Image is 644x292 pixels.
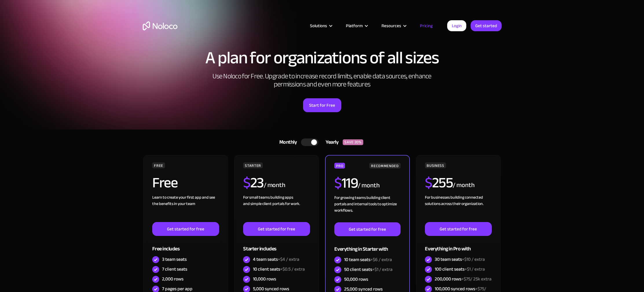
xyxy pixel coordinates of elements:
[310,22,327,29] div: Solutions
[462,255,485,264] span: +$10 / extra
[280,265,305,273] span: +$0.5 / extra
[334,169,342,197] span: $
[471,20,502,31] a: Get started
[162,286,192,292] div: 7 pages per app
[334,222,400,236] a: Get started for free
[243,162,263,168] div: STARTER
[318,138,343,147] div: Yearly
[162,266,187,272] div: 7 client seats
[253,286,289,292] div: 5,000 synced rows
[243,194,310,222] div: For small teams building apps and simple client portals for work. ‍
[453,181,474,190] div: / month
[143,21,177,30] a: home
[152,236,219,255] div: Free includes
[253,266,305,272] div: 10 client seats
[369,163,400,169] div: RECOMMENDED
[272,138,301,147] div: Monthly
[344,266,392,273] div: 50 client seats
[343,139,363,145] div: SAVE 20%
[334,236,400,255] div: Everything in Starter with
[334,163,345,169] div: PRO
[425,222,491,236] a: Get started for free
[334,176,358,190] h2: 119
[435,256,485,263] div: 30 team seats
[447,20,466,31] a: Login
[465,265,485,273] span: +$1 / extra
[372,265,392,274] span: +$1 / extra
[278,255,299,264] span: +$4 / extra
[435,266,485,272] div: 100 client seats
[253,276,276,282] div: 10,000 rows
[425,236,491,255] div: Everything in Pro with
[339,22,374,29] div: Platform
[425,175,453,190] h2: 255
[346,22,363,29] div: Platform
[152,162,165,168] div: FREE
[243,175,264,190] h2: 23
[264,181,285,190] div: / month
[152,194,219,222] div: Learn to create your first app and see the benefits in your team ‍
[461,275,491,283] span: +$75/ 25k extra
[143,49,502,66] h1: A plan for organizations of all sizes
[253,256,299,263] div: 4 team seats
[435,276,491,282] div: 200,000 rows
[162,256,187,263] div: 3 team seats
[303,22,339,29] div: Solutions
[162,276,184,282] div: 2,000 rows
[152,175,177,190] h2: Free
[425,194,491,222] div: For businesses building connected solutions across their organization. ‍
[413,22,440,29] a: Pricing
[152,222,219,236] a: Get started for free
[374,22,413,29] div: Resources
[334,195,400,222] div: For growing teams building client portals and internal tools to optimize workflows.
[206,72,438,88] h2: Use Noloco for Free. Upgrade to increase record limits, enable data sources, enhance permissions ...
[425,162,446,168] div: BUSINESS
[425,169,432,196] span: $
[303,98,341,112] a: Start for Free
[344,276,368,282] div: 50,000 rows
[358,181,379,190] div: / month
[344,256,392,263] div: 10 team seats
[381,22,401,29] div: Resources
[370,255,392,264] span: +$6 / extra
[243,169,250,196] span: $
[243,236,310,255] div: Starter includes
[243,222,310,236] a: Get started for free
